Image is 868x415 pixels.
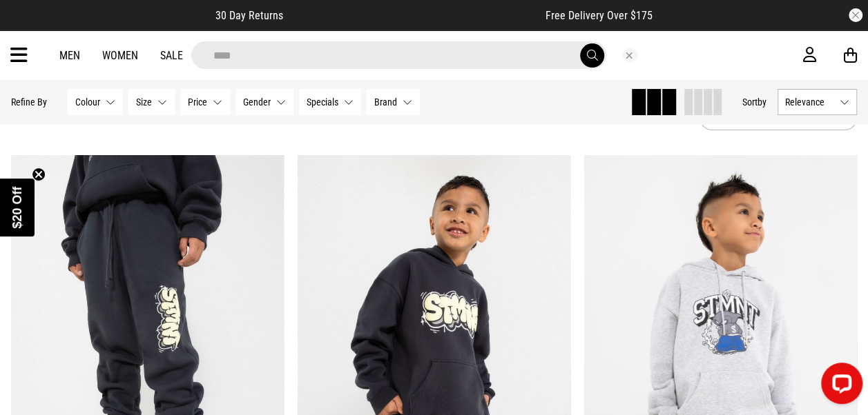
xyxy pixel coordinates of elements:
button: Colour [68,89,123,115]
span: $20 Off [10,186,24,228]
button: Relevance [778,89,857,115]
iframe: LiveChat chat widget [810,357,868,415]
a: Sale [160,49,183,62]
span: 30 Day Returns [215,9,283,22]
span: Brand [374,97,397,108]
a: Women [102,49,138,62]
button: Price [180,89,230,115]
span: Colour [75,97,100,108]
p: Refine By [11,97,47,108]
span: Relevance [785,97,834,108]
a: Men [59,49,80,62]
iframe: Customer reviews powered by Trustpilot [311,8,518,22]
span: Price [188,97,207,108]
span: Gender [243,97,271,108]
span: Specials [307,97,338,108]
button: Close teaser [32,168,46,181]
button: Gender [235,89,293,115]
span: by [758,97,766,108]
button: Sortby [742,94,766,110]
button: Size [128,89,175,115]
button: Close search [622,48,637,63]
button: Specials [299,89,361,115]
span: Size [136,97,152,108]
button: Brand [367,89,420,115]
span: Free Delivery Over $175 [546,9,653,22]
